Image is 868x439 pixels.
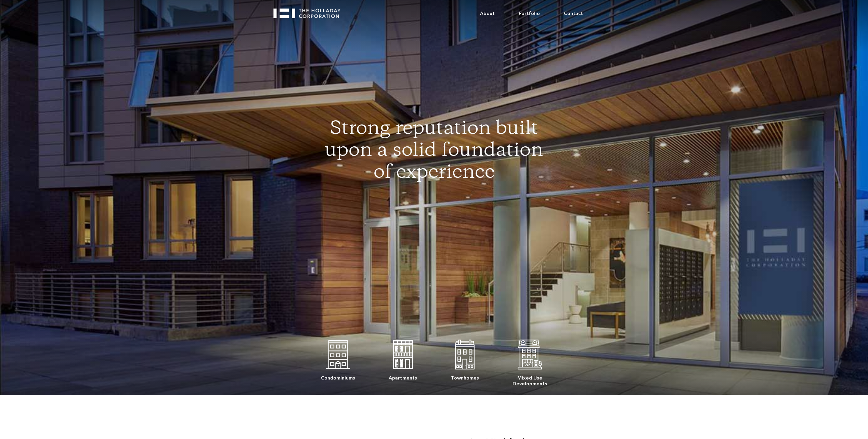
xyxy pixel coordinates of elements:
[468,3,507,24] a: About
[389,372,417,381] div: Apartments
[513,372,547,387] div: Mixed Use Developments
[322,119,547,184] h1: Strong reputation built upon a solid foundation of experience
[507,3,552,24] a: Portfolio
[552,3,595,24] a: Contact
[451,372,479,381] div: Townhomes
[273,3,347,18] a: home
[321,372,355,381] div: Condominiums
